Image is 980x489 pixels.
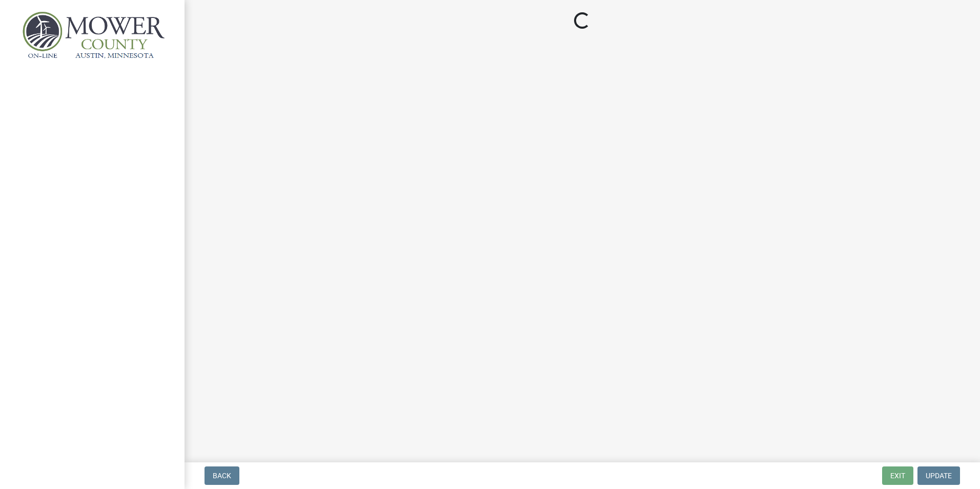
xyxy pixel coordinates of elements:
[205,466,239,485] button: Back
[882,466,913,485] button: Exit
[21,11,168,60] img: Mower County, Minnesota
[926,472,952,480] span: Update
[917,466,960,485] button: Update
[213,472,231,480] span: Back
